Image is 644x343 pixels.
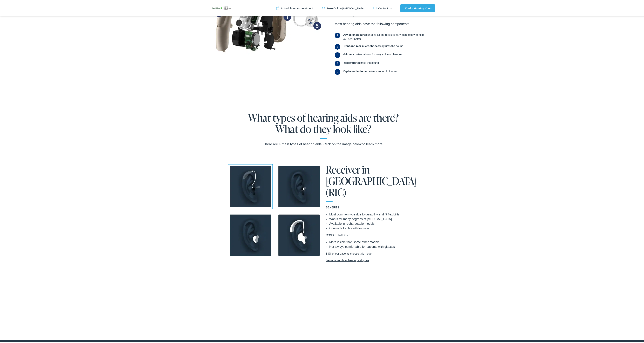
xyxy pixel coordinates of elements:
[343,61,355,64] b: Receiver:
[335,68,340,74] span: 5
[326,251,418,262] p: 83% of our patients choose this model
[335,60,340,66] span: 4
[335,52,340,57] span: 3
[329,212,418,216] li: Most common type due to durability and fit flexibility
[343,52,364,55] b: Volume control:
[400,5,403,10] img: utility icon
[276,6,313,9] a: Schedule an Appointment
[329,239,418,244] li: More visible than some other models
[335,21,436,26] p: Most hearing aids have the following components:
[329,221,418,225] li: Available in rechargeable models
[326,205,418,209] p: BENEFITS
[343,43,403,49] div: captures the sound
[326,163,418,201] h1: Receiver in [GEOGRAPHIC_DATA] (RIC)
[343,44,380,47] b: Front and rear microphones:
[343,52,402,57] div: allows for easy volume changes
[343,60,379,66] div: transmits the sound
[373,6,392,9] a: Contact Us
[26,111,621,138] h2: What types of hearing aids are there? What do they look like?
[26,141,621,146] div: There are 4 main types of hearing aids. Click on the image below to learn more.
[329,216,418,221] li: Works for many degrees of [MEDICAL_DATA]
[343,69,368,72] b: Replaceable dome:
[276,6,279,9] img: utility icon
[343,68,398,74] div: delivers sound to the ear
[400,3,435,12] a: Find a Hearing Clinic
[343,33,366,36] b: Device enclosure:
[335,43,340,49] span: 2
[322,6,365,9] a: Take Online [MEDICAL_DATA]
[343,32,424,41] div: contains all the revolutionary technology to help you hear better
[322,6,325,9] img: utility icon
[335,32,340,38] span: 1
[329,244,418,248] li: Not always comfortable for patients with glasses
[326,233,418,237] p: CONSIDERATIONS
[329,225,418,230] li: Connects to phone/television
[326,258,418,262] a: Learn more about hearing aid types
[373,6,376,9] img: utility icon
